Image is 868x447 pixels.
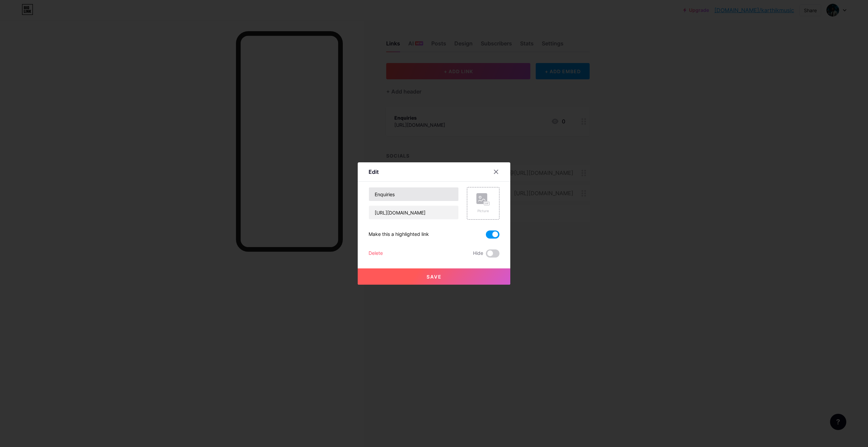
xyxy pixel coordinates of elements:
[427,274,442,280] span: Save
[369,230,429,239] div: Make this a highlighted link
[369,206,458,219] input: URL
[358,268,510,285] button: Save
[473,249,483,258] span: Hide
[369,249,383,258] div: Delete
[369,187,458,201] input: Title
[476,208,490,214] div: Picture
[369,168,379,176] div: Edit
